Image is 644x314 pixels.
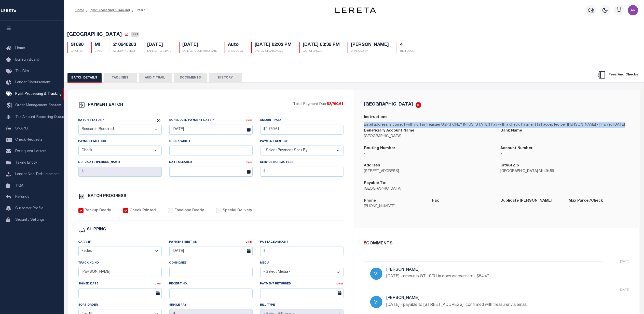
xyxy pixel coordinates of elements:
span: RSR [131,32,139,37]
img: Villatoro-Benitez, Andres [370,268,382,280]
span: Customer Profile [15,207,43,210]
li: Details [130,8,145,12]
p: SYSTEM CREATED DATE [255,49,292,53]
a: Clear [155,283,162,285]
a: RSR [131,33,139,38]
i: travel_explore [6,102,14,109]
label: Consignee [169,261,187,265]
span: Home [15,47,25,50]
span: Security Settings [15,218,45,222]
p: - [501,204,561,210]
label: Bank Name [501,128,522,134]
h5: 210640203 [113,42,136,48]
h6: BATCH PROGRESS [88,194,127,198]
p: - [501,151,629,157]
span: Pymt Processing & Tracking [15,92,62,96]
p: AGENCY NUMBER [113,49,136,53]
p: STATE [95,49,102,53]
p: ITEM COUNT [400,49,416,53]
label: Payable To: [364,180,387,186]
span: Check Requests [15,138,43,142]
label: Media [260,261,270,265]
p: - [569,204,629,210]
label: Check/Wire # [169,139,190,144]
h5: [DATE] [147,42,171,48]
p: [GEOGRAPHIC_DATA] MI 49459 [501,169,629,174]
label: Tracking No [78,261,99,265]
p: [PHONE_NUMBER] [364,204,425,210]
p: Email address is correct with no t in treasuer USPS ONLY IN [US_STATE]!! Pay with a check. Paymen... [364,122,629,128]
p: EARLIEST ELD DATE [147,49,171,53]
span: TIQA [15,184,23,187]
span: Lender Disbursement [15,81,51,84]
h5: [GEOGRAPHIC_DATA] [364,102,413,107]
span: $2,750.61 [327,102,344,106]
label: Date Cleared [169,160,192,165]
h5: [PERSON_NAME] [387,268,539,272]
p: - [501,134,629,139]
p: [GEOGRAPHIC_DATA] [364,134,493,139]
button: BATCH DETAILS [67,73,102,83]
label: Phone [364,198,376,204]
label: Max Parcel/Check [569,198,603,204]
h5: MI [95,42,102,48]
label: Sort Order [78,303,98,307]
button: HISTORY [209,73,242,83]
button: Fees And Checks [595,70,640,80]
h6: PAYMENT BATCH [88,103,123,107]
label: Check Printed [130,208,156,214]
label: CityStZip [501,163,519,169]
span: Refunds [15,195,29,199]
h6: SHIPPING [87,228,106,232]
a: Pymt Processing & Tracking [90,9,130,12]
label: Signed Date [78,282,99,286]
div: COMMENTS [364,240,627,247]
p: CREATED BY [228,49,244,53]
h5: [PERSON_NAME] [387,296,539,301]
img: svg+xml;base64,PHN2ZyB4bWxucz0iaHR0cDovL3d3dy53My5vcmcvMjAwMC9zdmciIHBvaW50ZXItZXZlbnRzPSJub25lIi... [628,5,638,15]
p: Total Payment Due: [293,102,344,107]
span: Order Management System [15,104,61,107]
button: DOCUMENTS [174,73,207,83]
input: $ [260,246,344,256]
span: Delinquent Letters [15,150,46,153]
span: SNAPQ [15,127,28,130]
label: Fax [432,198,439,204]
label: Envelope Ready [174,208,204,214]
label: Duplicate [PERSON_NAME] [78,160,120,165]
img: Villatoro-Benitez, Andres [370,296,382,308]
label: Postage Amount [260,240,289,244]
button: AUDIT TRAIL [139,73,172,83]
a: Clear [246,161,253,164]
label: Receipt No. [169,282,188,286]
label: Special Delivery [223,208,252,214]
p: [DATE] - payable to [STREET_ADDRESS]. confirmed with treasurer via email. [387,302,539,308]
label: Payment Method [78,139,106,144]
span: 5 [364,241,366,246]
span: Lender Non-Disbursement [15,173,59,176]
label: Instructions [364,114,388,120]
p: CHANGED BY [351,49,389,53]
input: $ [78,167,162,177]
label: Carrier [78,240,91,244]
label: Backup Ready [85,208,111,214]
label: Address [364,163,380,169]
input: $ [260,125,344,135]
p: EARLIEST GOOD THRU DATE [183,49,217,53]
label: Bill Type [260,303,275,307]
input: $ [260,167,344,177]
label: Beneficiary Account Name [364,128,415,134]
label: Payment Returned [260,282,291,286]
h5: [PERSON_NAME] [351,42,389,48]
button: TAX LINES [104,73,137,83]
p: - [432,204,493,210]
label: Scheduled Payment Date [169,118,214,123]
p: [STREET_ADDRESS] [364,169,493,174]
span: Tax Amount Reporting Queue [15,115,65,119]
p: LAST CHANGED [303,49,340,53]
label: Duplicate [PERSON_NAME] [501,198,553,204]
a: Clear [246,241,253,243]
span: Taxing Entity [15,161,37,165]
p: [DATE] [620,287,629,292]
label: Service Bureau Fees [260,160,294,165]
